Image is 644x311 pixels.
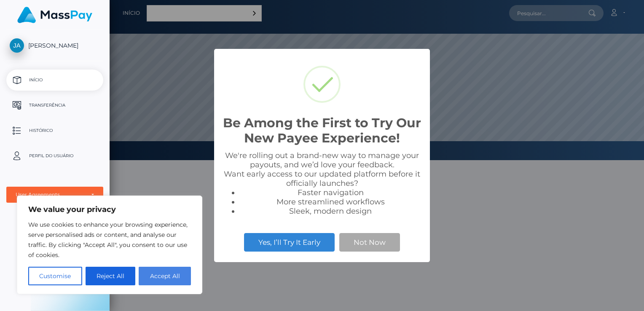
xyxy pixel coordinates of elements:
[28,204,191,214] p: We value your privacy
[28,267,82,285] button: Customise
[10,74,100,86] p: Início
[223,115,421,146] h2: Be Among the First to Try Our New Payee Experience!
[17,7,92,23] img: MassPay
[6,42,103,49] span: [PERSON_NAME]
[6,187,103,203] button: User Agreements
[17,196,202,294] div: We value your privacy
[239,206,421,216] li: Sleek, modern design
[339,233,400,252] button: Not Now
[86,267,136,285] button: Reject All
[10,124,100,137] p: Histórico
[16,191,85,198] div: User Agreements
[28,220,191,260] p: We use cookies to enhance your browsing experience, serve personalised ads or content, and analys...
[10,150,100,162] p: Perfil do usuário
[239,188,421,197] li: Faster navigation
[239,197,421,206] li: More streamlined workflows
[10,99,100,112] p: Transferência
[223,151,421,216] div: We're rolling out a brand-new way to manage your payouts, and we’d love your feedback. Want early...
[139,267,191,285] button: Accept All
[244,233,335,252] button: Yes, I’ll Try It Early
